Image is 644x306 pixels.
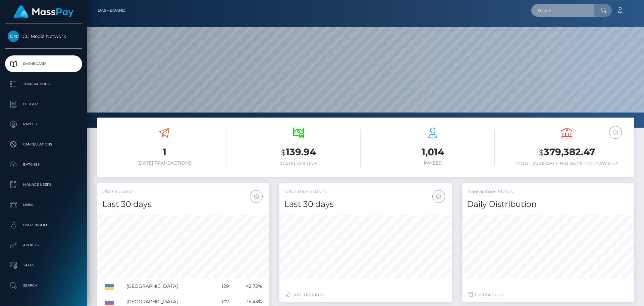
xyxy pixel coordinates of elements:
[5,196,82,213] a: Links
[467,199,629,210] h4: Daily Distribution
[281,148,286,157] small: $
[5,176,82,193] a: Manage Users
[5,116,82,133] a: Payees
[8,139,79,149] p: Cancellations
[231,279,264,294] td: 42.72%
[8,31,19,42] img: CC Media Network
[98,3,125,17] a: Dashboard
[8,260,79,270] p: Taxes
[105,284,114,290] img: UA.png
[284,188,446,195] h5: Total Transactions
[467,188,629,195] h5: Transactions Status
[371,145,495,159] h3: 1,014
[236,161,361,167] h6: [DATE] Volume
[8,160,79,170] p: Batches
[8,280,79,291] p: Search
[8,119,79,129] p: Payees
[213,279,232,294] td: 129
[485,292,490,298] span: 24
[539,148,544,157] small: $
[8,99,79,109] p: Ledger
[5,217,82,233] a: User Profile
[102,188,264,195] h5: USD Volume
[102,160,226,166] h6: [DATE] Transactions
[8,200,79,210] p: Links
[5,55,82,72] a: Dashboard
[469,291,627,298] div: Last hours
[8,220,79,230] p: User Profile
[5,257,82,274] a: Taxes
[5,33,82,39] span: CC Media Network
[8,240,79,250] p: API Keys
[371,160,495,166] h6: Payees
[8,59,79,69] p: Dashboard
[5,277,82,294] a: Search
[105,299,114,305] img: RU.png
[5,156,82,173] a: Batches
[14,5,73,18] img: MassPay Logo
[286,291,445,298] div: Just Updated
[5,136,82,153] a: Cancellations
[236,145,361,159] h3: 139.94
[5,76,82,92] a: Transactions
[102,199,264,210] h4: Last 30 days
[124,279,213,294] td: [GEOGRAPHIC_DATA]
[5,96,82,113] a: Ledger
[505,145,629,159] h3: 379,382.47
[284,199,446,210] h4: Last 30 days
[102,145,226,159] h3: 1
[531,4,594,17] input: Search...
[5,237,82,254] a: API Keys
[8,79,79,89] p: Transactions
[505,161,629,167] h6: Total Available Balance for Payouts
[8,180,79,190] p: Manage Users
